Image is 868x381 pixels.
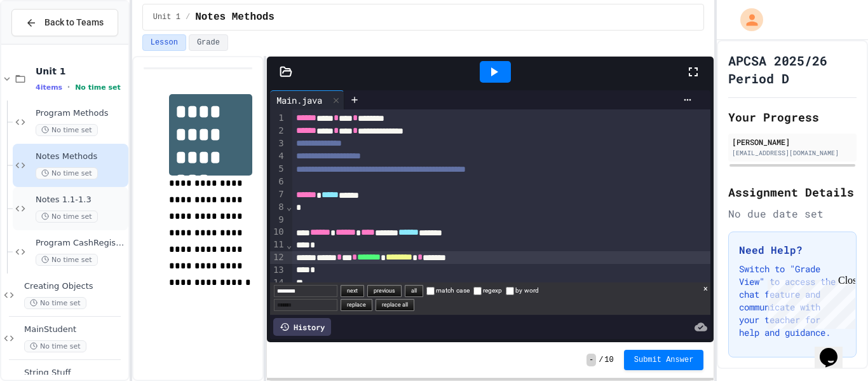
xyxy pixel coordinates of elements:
[604,355,613,365] span: 10
[739,242,846,258] h3: Need Help?
[75,83,121,92] span: No time set
[286,240,292,250] span: Fold line
[270,137,286,150] div: 3
[274,285,337,297] input: Find
[728,108,857,126] h2: Your Progress
[142,34,186,51] button: Lesson
[44,16,104,29] span: Back to Teams
[506,287,539,294] label: by word
[599,355,603,365] span: /
[367,285,402,297] button: previous
[270,214,286,226] div: 9
[24,340,86,352] span: No time set
[36,195,126,205] span: Notes 1.1-1.3
[405,285,423,297] button: all
[270,150,286,163] div: 4
[728,183,857,201] h2: Assignment Details
[36,167,98,179] span: No time set
[473,287,502,294] label: regexp
[270,163,286,176] div: 5
[732,136,853,148] div: [PERSON_NAME]
[36,124,98,136] span: No time set
[634,355,694,365] span: Submit Answer
[270,112,286,125] div: 1
[739,263,846,339] p: Switch to "Grade View" to access the chat feature and communicate with your teacher for help and ...
[274,299,337,311] input: Replace
[270,277,286,289] div: 14
[270,226,286,239] div: 10
[273,318,331,336] div: History
[728,206,857,221] div: No due date set
[270,188,286,201] div: 7
[270,251,286,264] div: 12
[67,82,70,92] span: •
[473,287,482,295] input: regexp
[270,201,286,214] div: 8
[36,66,126,77] span: Unit 1
[24,281,126,292] span: Creating Objects
[153,12,180,22] span: Unit 1
[24,297,86,309] span: No time set
[36,211,98,223] span: No time set
[11,9,118,36] button: Back to Teams
[728,52,857,87] h1: APCSA 2025/26 Period D
[270,176,286,188] div: 6
[270,94,329,107] div: Main.java
[727,5,766,34] div: My Account
[703,282,708,294] button: close
[270,239,286,251] div: 11
[186,12,190,22] span: /
[36,83,62,92] span: 4 items
[587,354,596,366] span: -
[376,299,414,311] button: replace all
[270,264,286,277] div: 13
[24,368,126,378] span: String Stuff
[506,287,514,295] input: by word
[270,125,286,137] div: 2
[24,324,126,335] span: MainStudent
[36,254,98,266] span: No time set
[189,34,228,51] button: Grade
[624,350,704,370] button: Submit Answer
[732,148,853,158] div: [EMAIL_ADDRESS][DOMAIN_NAME]
[426,287,435,295] input: match case
[341,285,364,297] button: next
[36,238,126,249] span: Program CashRegister
[36,151,126,162] span: Notes Methods
[195,10,275,25] span: Notes Methods
[36,108,126,119] span: Program Methods
[270,90,344,109] div: Main.java
[426,287,470,294] label: match case
[286,202,292,212] span: Fold line
[815,330,855,368] iframe: chat widget
[763,275,855,329] iframe: chat widget
[341,299,372,311] button: replace
[5,5,88,81] div: Chat with us now!Close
